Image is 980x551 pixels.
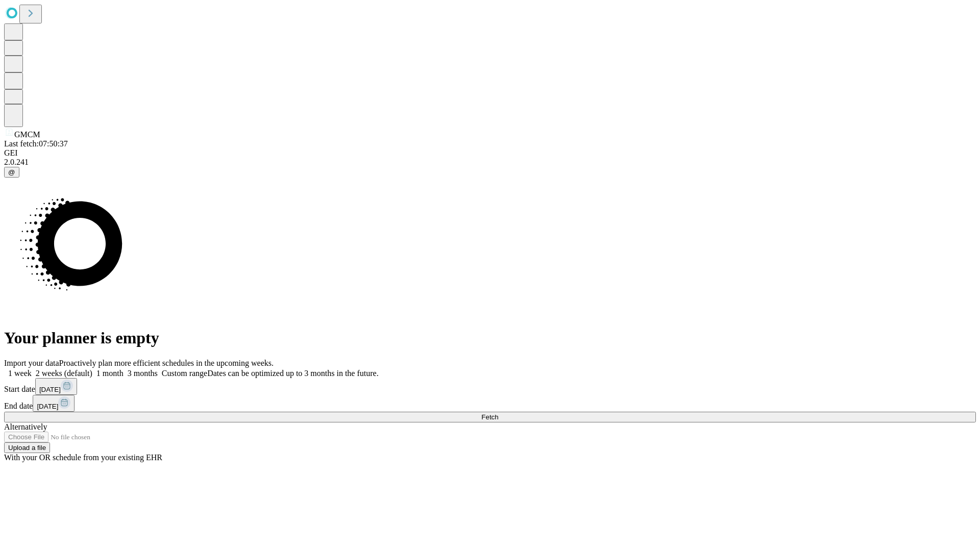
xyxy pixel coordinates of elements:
[4,167,19,178] button: @
[207,369,378,378] span: Dates can be optimized up to 3 months in the future.
[4,453,162,462] span: With your OR schedule from your existing EHR
[14,130,40,139] span: GMCM
[4,329,976,347] h1: Your planner is empty
[96,369,124,378] span: 1 month
[8,168,15,176] span: @
[128,369,158,378] span: 3 months
[4,139,68,148] span: Last fetch: 07:50:37
[4,378,976,395] div: Start date
[4,395,976,412] div: End date
[4,148,976,158] div: GEI
[4,158,976,167] div: 2.0.241
[4,442,50,453] button: Upload a file
[33,395,75,412] button: [DATE]
[39,386,61,393] span: [DATE]
[4,412,976,422] button: Fetch
[481,413,498,421] span: Fetch
[4,422,47,431] span: Alternatively
[162,369,207,378] span: Custom range
[37,403,58,410] span: [DATE]
[4,359,59,367] span: Import your data
[59,359,274,367] span: Proactively plan more efficient schedules in the upcoming weeks.
[36,369,92,378] span: 2 weeks (default)
[8,369,32,378] span: 1 week
[35,378,77,395] button: [DATE]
